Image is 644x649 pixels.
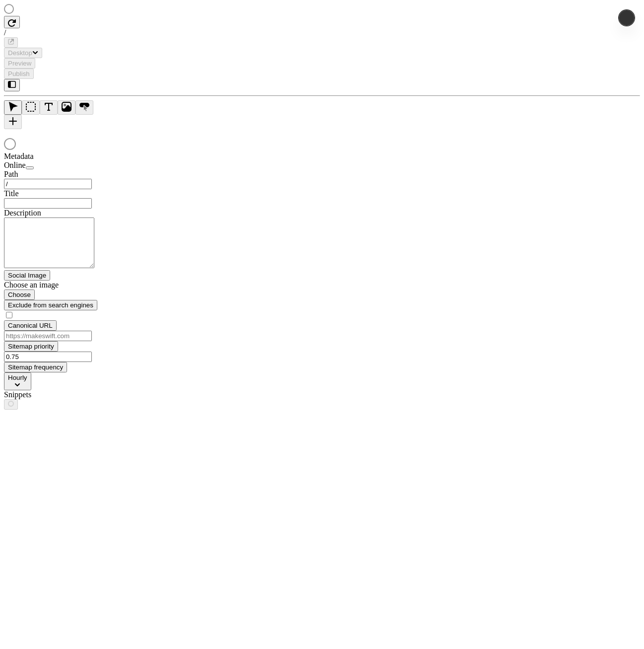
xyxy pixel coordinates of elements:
[8,70,30,77] span: Publish
[4,69,34,79] button: Publish
[8,363,63,371] span: Sitemap frequency
[8,291,31,298] span: Choose
[4,281,123,289] div: Choose an image
[4,209,41,217] span: Description
[4,170,18,178] span: Path
[4,341,58,352] button: Sitemap priority
[8,322,53,329] span: Canonical URL
[8,49,32,57] span: Desktop
[4,189,19,198] span: Title
[4,289,35,300] button: Choose
[40,100,58,115] button: Text
[4,270,50,281] button: Social Image
[4,300,97,310] button: Exclude from search engines
[22,100,40,115] button: Box
[8,374,27,381] span: Hourly
[4,48,42,58] button: Desktop
[4,161,26,169] span: Online
[4,28,640,37] div: /
[4,390,123,399] div: Snippets
[4,331,92,341] input: https://makeswift.com
[75,100,93,115] button: Button
[4,152,123,161] div: Metadata
[8,343,54,350] span: Sitemap priority
[4,320,57,331] button: Canonical URL
[4,372,31,390] button: Hourly
[8,60,31,67] span: Preview
[58,100,75,115] button: Image
[4,362,67,372] button: Sitemap frequency
[8,301,93,309] span: Exclude from search engines
[8,272,46,279] span: Social Image
[4,58,35,69] button: Preview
